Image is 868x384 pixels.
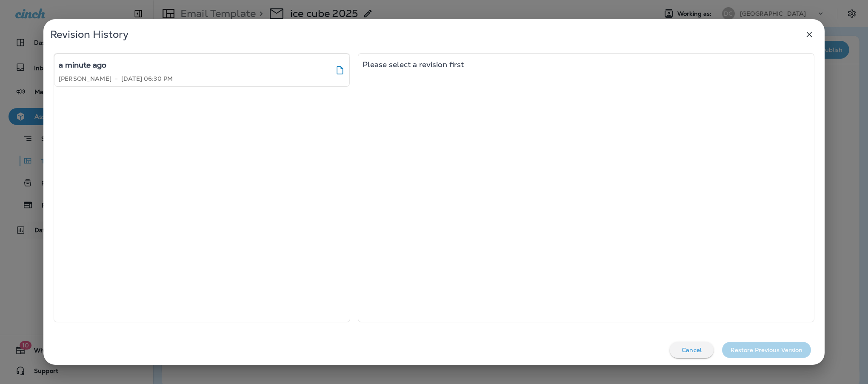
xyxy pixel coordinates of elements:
[50,28,128,41] span: Revision History
[121,75,173,82] p: [DATE] 06:30 PM
[670,342,714,358] button: Cancel
[115,75,118,82] p: -
[363,58,464,71] h5: Please select a revision first
[59,75,111,82] p: [PERSON_NAME]
[59,58,106,72] h5: a minute ago
[682,347,702,353] p: Cancel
